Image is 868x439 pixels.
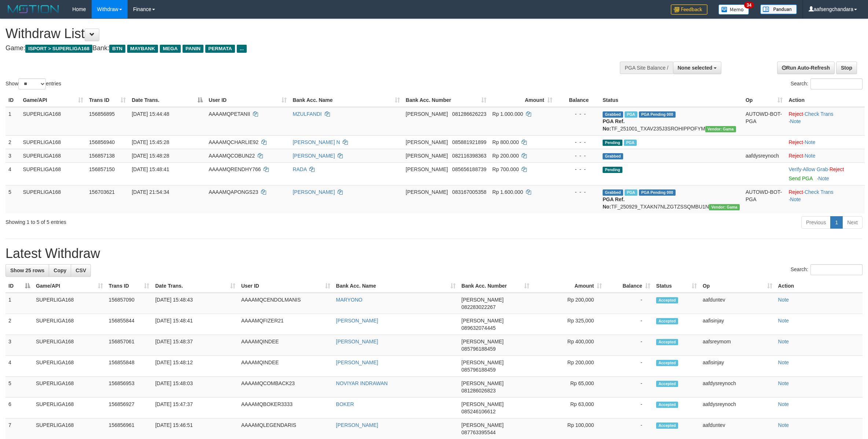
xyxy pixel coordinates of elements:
td: 156857061 [106,335,152,356]
td: AAAAMQINDEE [238,335,333,356]
th: Bank Acc. Name: activate to sort column ascending [290,93,402,107]
span: 156856940 [89,139,115,145]
td: aafsreymom [700,335,775,356]
span: Vendor URL: https://trx31.1velocity.biz [709,204,740,210]
td: 2 [5,314,33,335]
td: TF_250929_TXAKN7NLZGTZSSQMBU1N [600,185,743,213]
span: · [803,166,829,172]
td: Rp 65,000 [532,377,605,398]
span: Rp 1.000.000 [492,111,523,117]
td: [DATE] 15:48:12 [152,356,238,377]
th: Balance [555,93,600,107]
td: [DATE] 15:48:03 [152,377,238,398]
h1: Withdraw List [5,26,571,41]
td: 3 [5,149,20,162]
span: [PERSON_NAME] [406,139,448,145]
td: · · [786,162,865,185]
td: 1 [5,107,20,136]
td: [DATE] 15:48:43 [152,293,238,314]
span: CSV [76,268,86,273]
a: CSV [71,264,91,277]
td: SUPERLIGA168 [20,149,86,162]
b: PGA Ref. No: [603,196,625,210]
a: Copy [49,264,71,277]
b: PGA Ref. No: [603,118,625,132]
h4: Game: Bank: [5,45,571,52]
th: Action [786,93,865,107]
a: BOKER [336,401,354,407]
a: Note [778,339,789,344]
td: Rp 200,000 [532,293,605,314]
div: - - - [558,110,597,118]
td: SUPERLIGA168 [20,185,86,213]
img: MOTION_logo.png [5,4,61,15]
td: 5 [5,185,20,213]
a: Note [778,318,789,324]
td: [DATE] 15:48:41 [152,314,238,335]
td: AAAAMQFIZER21 [238,314,333,335]
th: Bank Acc. Number: activate to sort column ascending [459,279,532,293]
span: 156857150 [89,166,115,172]
th: ID [5,93,20,107]
a: Note [778,359,789,365]
span: [DATE] 15:48:28 [132,153,169,159]
img: Feedback.jpg [671,4,707,15]
td: [DATE] 15:48:37 [152,335,238,356]
td: SUPERLIGA168 [33,314,106,335]
span: None selected [678,65,713,71]
span: Show 25 rows [10,268,44,273]
span: MEGA [160,45,181,53]
span: PANIN [183,45,203,53]
th: User ID: activate to sort column ascending [238,279,333,293]
span: Rp 200.000 [492,153,519,159]
span: Copy 083167005358 to clipboard [452,189,486,195]
td: - [605,377,653,398]
a: Note [805,139,816,145]
div: - - - [558,166,597,173]
td: [DATE] 15:47:37 [152,398,238,418]
span: PGA Pending [639,189,676,196]
span: Marked by aafheankoy [624,140,637,146]
span: Grabbed [603,189,623,196]
input: Search: [810,78,863,89]
td: AUTOWD-BOT-PGA [743,107,786,136]
td: · · [786,185,865,213]
a: Stop [836,62,857,74]
span: Copy [54,268,66,273]
td: TF_251001_TXAV235J3SROHIPPOFYM [600,107,743,136]
div: Showing 1 to 5 of 5 entries [5,215,356,226]
span: Rp 1.600.000 [492,189,523,195]
span: Accepted [656,318,678,324]
span: Copy 087763395544 to clipboard [461,429,496,435]
span: Copy 081286026823 to clipboard [461,388,496,394]
span: AAAAMQCHARLIE92 [209,139,258,145]
span: Rp 700.000 [492,166,519,172]
td: SUPERLIGA168 [33,377,106,398]
a: Note [778,422,789,428]
span: PERMATA [205,45,235,53]
span: Copy 085656188739 to clipboard [452,166,486,172]
a: MARYONO [336,297,363,303]
span: ISPORT > SUPERLIGA168 [25,45,92,53]
td: 156856953 [106,377,152,398]
span: 156856895 [89,111,115,117]
label: Search: [791,264,863,275]
th: Status [600,93,743,107]
span: Pending [603,140,622,146]
span: AAAAMQPETANII [209,111,250,117]
td: 4 [5,162,20,185]
td: 156857090 [106,293,152,314]
span: [PERSON_NAME] [461,339,504,344]
span: 34 [744,2,754,8]
td: SUPERLIGA168 [33,293,106,314]
td: 156855848 [106,356,152,377]
td: AAAAMQCENDOLMANIS [238,293,333,314]
td: Rp 200,000 [532,356,605,377]
td: - [605,314,653,335]
span: Pending [603,167,622,173]
td: Rp 63,000 [532,398,605,418]
span: Copy 085246106612 to clipboard [461,409,496,414]
th: Op: activate to sort column ascending [743,93,786,107]
td: aafdysreynoch [743,149,786,162]
span: [DATE] 15:44:48 [132,111,169,117]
